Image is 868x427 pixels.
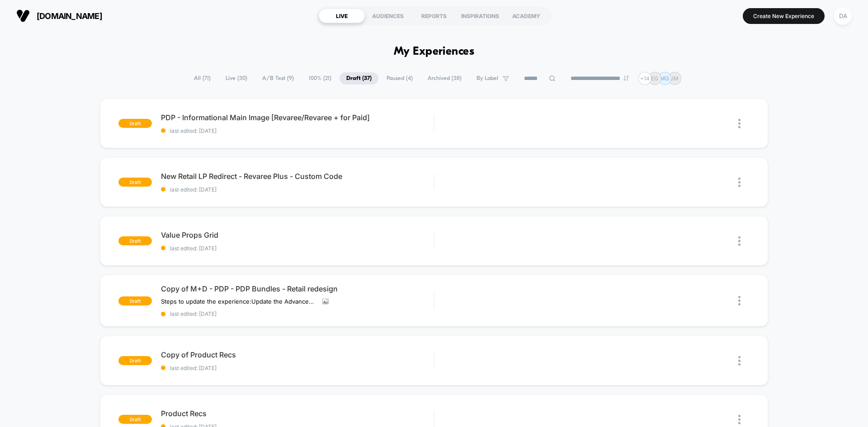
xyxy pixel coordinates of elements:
button: [DOMAIN_NAME] [14,9,105,23]
img: close [738,296,741,305]
span: draft [118,178,152,187]
img: close [738,178,741,187]
img: Visually logo [16,9,30,23]
span: A/B Test ( 9 ) [255,72,301,84]
div: + 14 [638,72,651,85]
span: Archived ( 38 ) [421,72,468,84]
span: By Label [476,75,498,82]
button: Create New Experience [743,8,825,24]
span: last edited: [DATE] [161,186,434,193]
span: Draft ( 37 ) [340,72,378,84]
span: Paused ( 4 ) [380,72,420,84]
div: LIVE [319,9,365,23]
p: MG [660,75,669,82]
p: EG [651,75,658,82]
span: Product Recs [161,409,434,418]
div: ACADEMY [503,9,549,23]
img: close [738,415,741,424]
div: REPORTS [411,9,457,23]
span: Copy of Product Recs [161,350,434,359]
span: last edited: [DATE] [161,245,434,252]
div: AUDIENCES [365,9,411,23]
span: All ( 71 ) [187,72,217,84]
span: New Retail LP Redirect - Revaree Plus - Custom Code [161,172,434,181]
span: draft [118,415,152,424]
span: Copy of M+D - PDP - PDP Bundles - Retail redesign [161,284,434,293]
span: 100% ( 21 ) [302,72,338,84]
span: PDP - Informational Main Image [Revaree/Revaree + for Paid] [161,113,434,122]
span: last edited: [DATE] [161,365,434,371]
span: draft [118,119,152,128]
span: last edited: [DATE] [161,127,434,134]
span: draft [118,236,152,245]
span: Value Props Grid [161,230,434,239]
span: last edited: [DATE] [161,310,434,317]
img: close [738,119,741,128]
p: JM [670,75,679,82]
img: close [738,236,741,246]
span: [DOMAIN_NAME] [37,11,102,21]
div: INSPIRATIONS [457,9,503,23]
img: end [623,75,629,81]
span: draft [118,356,152,365]
button: DA [831,7,854,25]
img: close [738,356,741,366]
span: draft [118,296,152,305]
div: DA [834,7,852,25]
h1: My Experiences [394,45,475,58]
span: Live ( 30 ) [219,72,254,84]
span: Steps to update the experience:Update the Advanced RulingUpdate the page targeting [161,298,316,305]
